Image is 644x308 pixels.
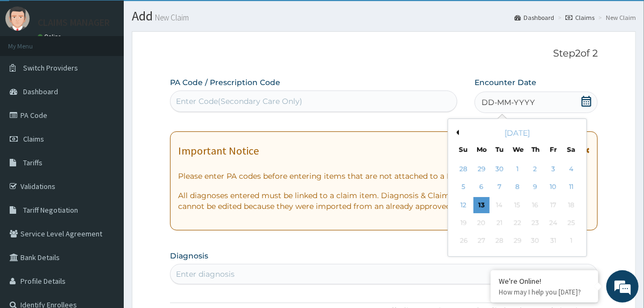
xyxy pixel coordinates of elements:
div: Not available Thursday, October 30th, 2025 [527,233,543,249]
div: Choose Sunday, October 5th, 2025 [456,179,472,195]
p: Step 2 of 2 [170,48,598,60]
div: Not available Sunday, October 26th, 2025 [456,233,472,249]
h1: Important Notice [178,145,259,157]
a: Dashboard [514,13,554,22]
div: Not available Thursday, October 16th, 2025 [527,197,543,213]
div: Choose Thursday, October 9th, 2025 [527,179,543,195]
label: Encounter Date [475,77,536,88]
span: Switch Providers [23,63,78,73]
div: Su [459,145,468,154]
div: Enter diagnosis [176,269,235,279]
span: We're online! [62,88,148,197]
div: Choose Sunday, September 28th, 2025 [456,161,472,177]
div: Choose Friday, October 10th, 2025 [545,179,561,195]
div: Not available Monday, October 20th, 2025 [473,215,490,231]
div: We're Online! [499,276,590,286]
label: PA Code / Prescription Code [170,77,280,88]
div: Choose Monday, October 6th, 2025 [473,179,490,195]
a: Online [38,33,63,40]
div: Not available Friday, October 17th, 2025 [545,197,561,213]
div: Mo [477,145,486,154]
div: Not available Monday, October 27th, 2025 [473,233,490,249]
div: [DATE] [452,128,582,138]
div: Choose Saturday, October 4th, 2025 [563,161,579,177]
div: Enter Code(Secondary Care Only) [176,96,302,107]
textarea: Type your message and hit 'Enter' [5,199,205,236]
div: Th [531,145,540,154]
div: Not available Friday, October 31st, 2025 [545,233,561,249]
label: Diagnosis [170,250,208,261]
div: Choose Monday, October 13th, 2025 [473,197,490,213]
div: Choose Thursday, October 2nd, 2025 [527,161,543,177]
p: CLAIMS MANAGER [38,18,110,27]
div: Not available Tuesday, October 14th, 2025 [491,197,507,213]
div: Choose Sunday, October 12th, 2025 [456,197,472,213]
span: Dashboard [23,87,58,96]
div: Tu [495,145,504,154]
img: User Image [5,6,30,31]
img: d_794563401_company_1708531726252_794563401 [20,54,44,81]
span: Claims [23,134,44,144]
div: Not available Saturday, October 25th, 2025 [563,215,579,231]
p: All diagnoses entered must be linked to a claim item. Diagnosis & Claim Items that are visible bu... [178,190,590,212]
span: DD-MM-YYYY [482,97,535,108]
div: month 2025-10 [455,160,580,250]
p: Please enter PA codes before entering items that are not attached to a PA code [178,171,590,181]
div: Choose Wednesday, October 8th, 2025 [509,179,526,195]
a: Claims [565,13,595,22]
div: Minimize live chat window [176,5,202,31]
button: Previous Month [454,130,459,135]
li: New Claim [596,13,636,22]
div: Choose Tuesday, October 7th, 2025 [491,179,507,195]
div: Not available Wednesday, October 29th, 2025 [509,233,526,249]
div: Not available Saturday, October 18th, 2025 [563,197,579,213]
div: Not available Sunday, October 19th, 2025 [456,215,472,231]
div: Not available Tuesday, October 28th, 2025 [491,233,507,249]
div: Sa [567,145,576,154]
div: Choose Friday, October 3rd, 2025 [545,161,561,177]
p: How may I help you today? [499,288,590,297]
div: Not available Wednesday, October 15th, 2025 [509,197,526,213]
div: Not available Saturday, November 1st, 2025 [563,233,579,249]
div: Choose Saturday, October 11th, 2025 [563,179,579,195]
div: Not available Thursday, October 23rd, 2025 [527,215,543,231]
div: Choose Wednesday, October 1st, 2025 [509,161,526,177]
div: Chat with us now [56,60,181,74]
small: New Claim [153,13,189,22]
span: Tariffs [23,158,43,167]
div: Choose Monday, September 29th, 2025 [473,161,490,177]
span: Tariff Negotiation [23,205,78,215]
div: We [513,145,522,154]
div: Choose Tuesday, September 30th, 2025 [491,161,507,177]
div: Not available Wednesday, October 22nd, 2025 [509,215,526,231]
div: Not available Friday, October 24th, 2025 [545,215,561,231]
div: Not available Tuesday, October 21st, 2025 [491,215,507,231]
h1: Add [132,9,636,23]
div: Fr [549,145,558,154]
